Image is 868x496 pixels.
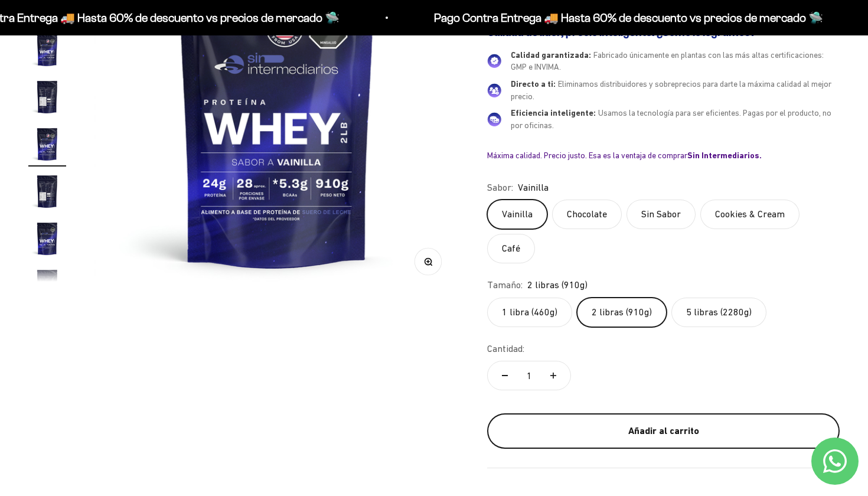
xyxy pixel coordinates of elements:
span: 2 libras (910g) [527,278,588,293]
img: Proteína Whey [28,172,66,210]
img: Directo a ti [487,83,501,97]
button: Ir al artículo 4 [28,31,66,72]
button: Aumentar cantidad [536,361,570,390]
button: Reducir cantidad [488,361,522,390]
span: Eliminamos distribuidores y sobreprecios para darte la máxima calidad al mejor precio. [511,79,831,101]
button: Ir al artículo 7 [28,172,66,214]
button: Ir al artículo 9 [28,267,66,308]
img: Proteína Whey [28,220,66,257]
button: Ir al artículo 8 [28,220,66,261]
b: Sin Intermediarios. [687,151,762,160]
span: Eficiencia inteligente: [511,108,596,118]
div: Máxima calidad. Precio justo. Esa es la ventaja de comprar [487,150,840,161]
img: Calidad garantizada [487,54,501,68]
img: Proteína Whey [28,31,66,68]
img: Eficiencia inteligente [487,112,501,126]
span: Calidad garantizada: [511,50,591,60]
legend: Tamaño: [487,278,523,293]
button: Ir al artículo 5 [28,78,66,119]
div: Añadir al carrito [511,423,816,439]
img: Proteína Whey [28,267,66,305]
button: Ir al artículo 6 [28,125,66,167]
img: Proteína Whey [28,125,66,163]
img: Proteína Whey [28,78,66,116]
button: Añadir al carrito [487,413,840,449]
p: Pago Contra Entrega 🚚 Hasta 60% de descuento vs precios de mercado 🛸 [433,8,823,27]
span: Fabricado únicamente en plantas con las más altas certificaciones: GMP e INVIMA. [511,50,824,72]
label: Cantidad: [487,341,524,357]
span: Usamos la tecnología para ser eficientes. Pagas por el producto, no por oficinas. [511,108,831,130]
span: Vainilla [518,180,549,195]
legend: Sabor: [487,180,513,195]
span: Directo a ti: [511,79,556,89]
